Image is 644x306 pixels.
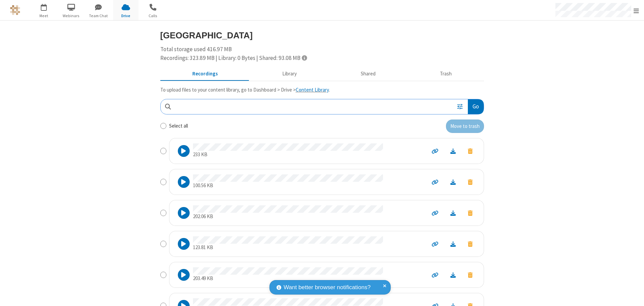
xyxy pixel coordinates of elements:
[31,13,57,19] span: Meet
[329,68,408,80] button: Shared during meetings
[160,68,250,80] button: Recorded meetings
[193,244,383,251] p: 123.81 KB
[468,99,483,114] button: Go
[462,270,479,279] button: Move to trash
[462,146,479,156] button: Move to trash
[193,213,383,220] p: 202.06 KB
[113,13,138,19] span: Drive
[160,86,484,94] p: To upload files to your content library, go to Dashboard > Drive > .
[462,239,479,248] button: Move to trash
[462,177,479,186] button: Move to trash
[296,87,329,93] a: Content Library
[193,182,383,190] p: 100.56 KB
[444,240,462,248] a: Download file
[160,45,484,62] div: Total storage used 416.97 MB
[444,209,462,217] a: Download file
[444,178,462,186] a: Download file
[59,13,84,19] span: Webinars
[193,151,383,159] p: 233 KB
[140,13,166,19] span: Calls
[302,55,307,61] span: Totals displayed include files that have been moved to the trash.
[160,54,484,63] div: Recordings: 323.89 MB | Library: 0 Bytes | Shared: 93.08 MB
[462,208,479,217] button: Move to trash
[446,120,484,133] button: Move to trash
[10,5,20,15] img: QA Selenium DO NOT DELETE OR CHANGE
[160,31,484,40] h3: [GEOGRAPHIC_DATA]
[444,271,462,279] a: Download file
[193,275,383,282] p: 203.49 KB
[250,68,329,80] button: Content library
[169,122,188,130] label: Select all
[444,147,462,155] a: Download file
[408,68,484,80] button: Trash
[284,283,371,292] span: Want better browser notifications?
[86,13,111,19] span: Team Chat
